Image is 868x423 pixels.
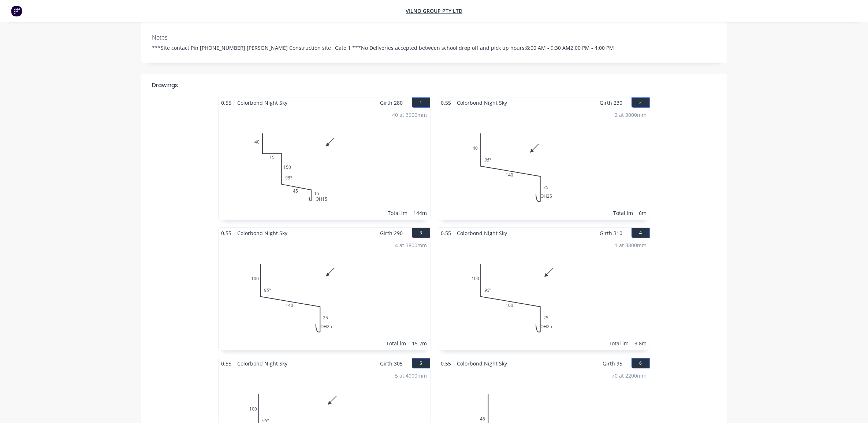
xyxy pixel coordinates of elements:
div: 2 at 3000mm [615,111,647,119]
div: Total lm [387,339,406,347]
div: 15.2m [412,339,427,347]
a: Vilno Group Pty Ltd [406,8,462,15]
button: 2 [632,97,650,108]
div: Drawings [152,81,178,90]
div: 0100160OH252595º1 at 3800mmTotal lm3.8m [438,238,650,350]
span: 0.55 [219,228,235,238]
span: 0.55 [438,97,454,108]
div: 040140OH252595º2 at 3000mmTotal lm6m [438,108,650,220]
span: Colorbond Night Sky [454,228,510,238]
div: Total lm [609,339,629,347]
span: Colorbond Night Sky [235,228,291,238]
div: 144m [414,209,427,217]
div: 1 at 3800mm [615,241,647,249]
div: 70 at 2200mm [612,372,647,379]
button: 4 [632,228,650,238]
span: Girth 305 [380,358,403,369]
button: 6 [632,358,650,368]
span: Colorbond Night Sky [454,97,510,108]
button: 3 [412,228,430,238]
span: Girth 290 [380,228,403,238]
span: Girth 280 [380,97,403,108]
div: 6m [639,209,647,217]
span: Colorbond Night Sky [235,358,291,369]
span: 0.55 [438,228,454,238]
span: Colorbond Night Sky [454,358,510,369]
div: 3.8m [635,339,647,347]
div: Notes [152,34,716,41]
span: Girth 310 [600,228,623,238]
div: Total lm [614,209,633,217]
span: Girth 95 [603,358,623,369]
div: 40 at 3600mm [392,111,427,119]
div: 5 at 4000mm [395,372,427,379]
div: 0100140OH252595º4 at 3800mmTotal lm15.2m [219,238,430,350]
img: Factory [11,5,22,16]
button: 1 [412,97,430,108]
span: 0.55 [219,358,235,369]
span: Girth 230 [600,97,623,108]
span: 0.55 [438,358,454,369]
div: 4 at 3800mm [395,241,427,249]
button: 5 [412,358,430,368]
span: 0.55 [219,97,235,108]
div: Total lm [388,209,408,217]
span: Colorbond Night Sky [235,97,291,108]
div: 0401515045OH151595º40 at 3600mmTotal lm144m [219,108,430,220]
div: ***Site contact Pin [PHONE_NUMBER] [PERSON_NAME] Construction site , Gate 1 ***No Deliveries acce... [152,44,716,52]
